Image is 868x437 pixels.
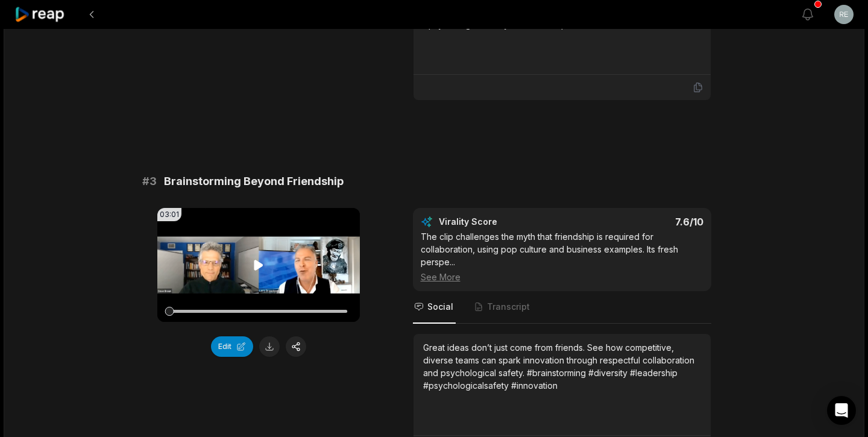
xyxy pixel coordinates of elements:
[427,301,453,313] span: Social
[142,173,157,190] span: # 3
[164,173,344,190] span: Brainstorming Beyond Friendship
[827,396,856,425] div: Open Intercom Messenger
[413,291,711,324] nav: Tabs
[487,301,530,313] span: Transcript
[423,341,701,392] div: Great ideas don’t just come from friends. See how competitive, diverse teams can spark innovation...
[439,216,568,228] div: Virality Score
[211,336,253,357] button: Edit
[157,208,360,322] video: Your browser does not support mp4 format.
[574,216,703,228] div: 7.6 /10
[421,271,703,283] div: See More
[421,230,703,283] div: The clip challenges the myth that friendship is required for collaboration, using pop culture and...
